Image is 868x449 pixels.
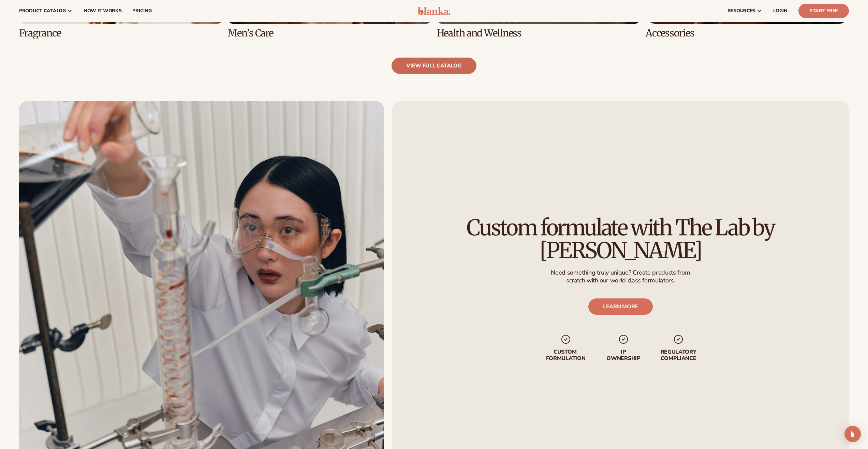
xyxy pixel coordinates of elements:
[606,349,641,362] p: IP Ownership
[418,7,450,15] img: logo
[798,4,849,18] a: Start Free
[560,334,571,345] img: checkmark_svg
[19,8,66,14] span: product catalog
[844,426,861,442] div: Open Intercom Messenger
[551,277,690,284] p: scratch with our world class formulators.
[544,349,587,362] p: Custom formulation
[660,349,697,362] p: regulatory compliance
[551,269,690,277] p: Need something truly unique? Create products from
[727,8,755,14] span: resources
[773,8,788,14] span: LOGIN
[411,216,830,262] h2: Custom formulate with The Lab by [PERSON_NAME]
[84,8,122,14] span: How It Works
[392,58,476,74] a: view full catalog
[588,298,653,315] a: LEARN MORE
[673,334,684,345] img: checkmark_svg
[618,334,629,345] img: checkmark_svg
[132,8,151,14] span: pricing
